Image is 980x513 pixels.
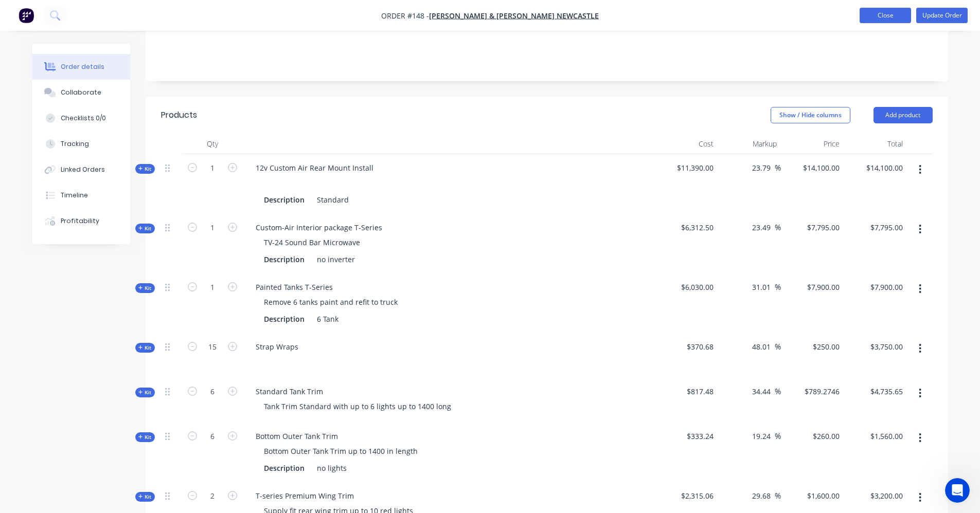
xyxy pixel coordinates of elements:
div: Linked Orders [61,165,105,174]
div: Price [781,134,844,154]
div: Qty [182,134,243,154]
div: Description [260,312,309,326]
a: [PERSON_NAME] & [PERSON_NAME] Newcastle [429,11,599,21]
div: Kit [135,224,155,233]
button: Linked Orders [32,157,130,182]
span: % [775,430,781,442]
div: Kit [135,283,155,293]
div: Cost [655,134,718,154]
div: Timeline [61,191,88,200]
button: Close [860,8,911,23]
div: Description [260,252,309,267]
button: Update Order [916,8,968,23]
div: Strap Wraps [247,339,307,354]
div: Kit [135,164,155,174]
div: Markup [718,134,781,154]
div: 6 Tank [313,312,343,326]
span: % [775,222,781,233]
button: Show / Hide columns [771,107,850,123]
div: Total [844,134,907,154]
div: Remove 6 tanks paint and refit to truck [256,295,406,309]
div: Kit [135,343,155,353]
div: Painted Tanks T-Series [247,280,341,295]
div: 12v Custom Air Rear Mount Install [247,160,382,175]
button: Collaborate [32,80,130,105]
div: Tank Trim Standard with up to 6 lights up to 1400 long [256,399,459,414]
span: Kit [138,284,152,292]
div: Description [260,461,309,475]
button: Order details [32,54,130,80]
div: Profitability [61,216,99,226]
span: % [775,281,781,293]
button: Tracking [32,131,130,157]
span: Kit [138,344,152,352]
div: T-series Premium Wing Trim [247,488,362,503]
div: no lights [313,461,351,475]
span: Kit [138,225,152,232]
span: % [775,490,781,502]
span: $11,390.00 [659,162,714,173]
span: Order #148 - [381,11,429,21]
div: Bottom Outer Tank Trim [247,429,346,444]
div: Kit [135,492,155,502]
span: Kit [138,493,152,501]
span: $333.24 [659,431,714,442]
span: $817.48 [659,386,714,397]
span: % [775,386,781,397]
button: Add product [874,107,933,123]
span: % [775,341,781,353]
div: Tracking [61,139,89,149]
div: Kit [135,388,155,397]
span: % [775,162,781,174]
button: Timeline [32,182,130,208]
button: go back [7,4,26,24]
iframe: Intercom live chat [945,478,970,503]
span: $6,030.00 [659,282,714,292]
span: Kit [138,165,152,173]
div: no inverter [313,252,359,267]
span: $6,312.50 [659,222,714,233]
div: Description [260,192,309,207]
div: Standard Tank Trim [247,384,331,399]
div: Custom-Air Interior package T-Series [247,220,390,235]
span: Kit [138,389,152,396]
div: Close [181,5,199,23]
button: Profitability [32,208,130,234]
div: Bottom Outer Tank Trim up to 1400 in length [256,444,426,459]
span: Kit [138,433,152,441]
div: Products [161,109,197,121]
div: Kit [135,432,155,442]
div: TV-24 Sound Bar Microwave [256,235,368,250]
span: $370.68 [659,341,714,352]
div: Standard [313,192,353,207]
div: Checklists 0/0 [61,114,106,123]
div: Collaborate [61,88,101,97]
button: Checklists 0/0 [32,105,130,131]
div: Order details [61,62,104,71]
span: $2,315.06 [659,490,714,501]
img: Factory [19,8,34,23]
